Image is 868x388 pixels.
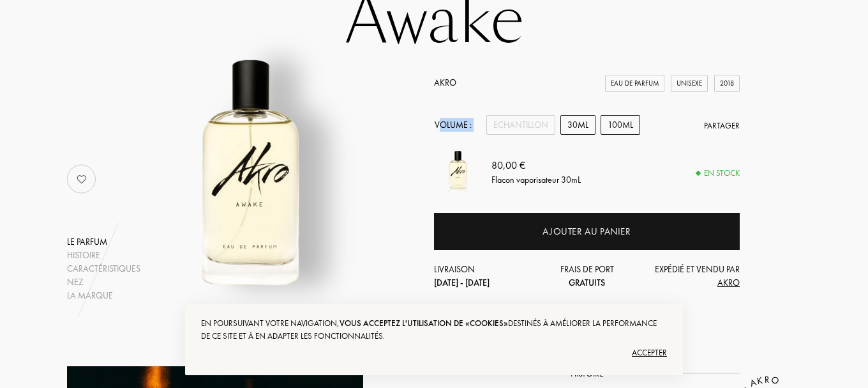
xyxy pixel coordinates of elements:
[201,317,667,343] div: En poursuivant votre navigation, destinés à améliorer la performance de ce site et à en adapter l...
[569,277,605,288] span: Gratuits
[601,115,640,135] div: 100mL
[67,249,140,262] div: Histoire
[67,289,140,302] div: La marque
[201,343,667,363] div: Accepter
[434,148,482,196] img: Awake Akro
[434,277,490,288] span: [DATE] - [DATE]
[491,173,581,186] div: Flacon vaporisateur 30mL
[434,115,479,135] div: Volume :
[671,75,708,92] div: Unisexe
[536,263,638,290] div: Frais de port
[542,224,631,239] div: Ajouter au panier
[486,115,555,135] div: Echantillon
[560,115,595,135] div: 30mL
[121,43,380,302] img: Awake Akro
[714,75,740,92] div: 2018
[69,166,94,192] img: no_like_p.png
[340,318,508,329] span: vous acceptez l'utilisation de «cookies»
[434,263,536,290] div: Livraison
[67,262,140,275] div: Caractéristiques
[638,263,740,290] div: Expédié et vendu par
[704,120,740,132] div: Partager
[67,235,140,249] div: Le parfum
[696,167,740,180] div: En stock
[717,277,740,288] span: Akro
[491,157,581,173] div: 80,00 €
[434,77,456,88] a: Akro
[67,275,140,289] div: Nez
[605,75,664,92] div: Eau de Parfum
